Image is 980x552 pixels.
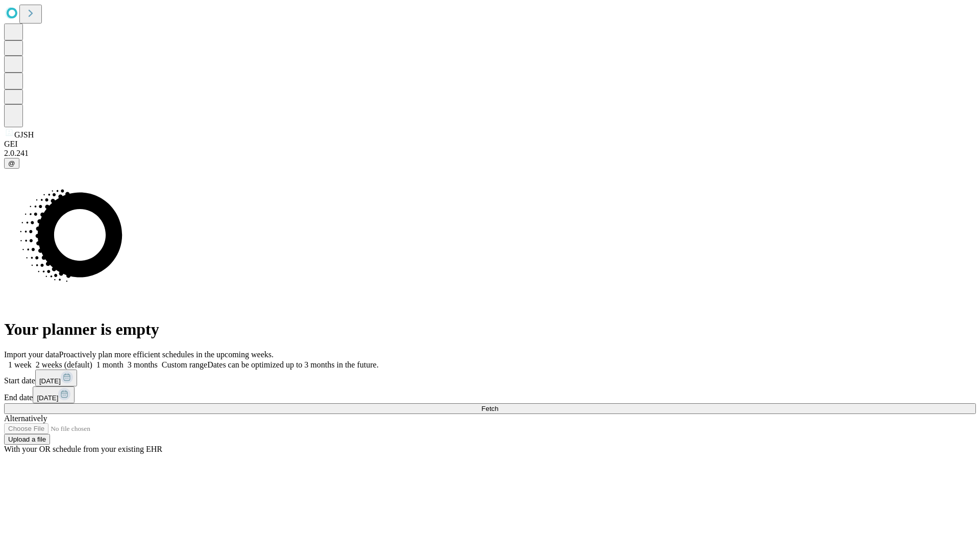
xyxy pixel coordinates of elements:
span: 1 week [8,360,32,369]
span: Dates can be optimized up to 3 months in the future. [207,360,378,369]
span: 1 month [96,360,124,369]
span: With your OR schedule from your existing EHR [4,445,162,453]
div: GEI [4,140,976,149]
button: @ [4,158,19,169]
span: 2 weeks (default) [36,360,92,369]
span: Alternatively [4,414,47,423]
span: Import your data [4,350,59,359]
button: Upload a file [4,434,50,445]
button: [DATE] [35,370,77,386]
button: [DATE] [33,386,75,403]
h1: Your planner is empty [4,320,976,339]
span: GJSH [14,130,34,139]
span: Proactively plan more efficient schedules in the upcoming weeks. [59,350,274,359]
span: 3 months [128,360,158,369]
span: [DATE] [37,394,58,402]
div: 2.0.241 [4,149,976,158]
span: Custom range [162,360,207,369]
div: End date [4,386,976,403]
span: [DATE] [39,377,61,385]
div: Start date [4,370,976,386]
button: Fetch [4,403,976,414]
span: Fetch [481,405,498,412]
span: @ [8,159,15,167]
